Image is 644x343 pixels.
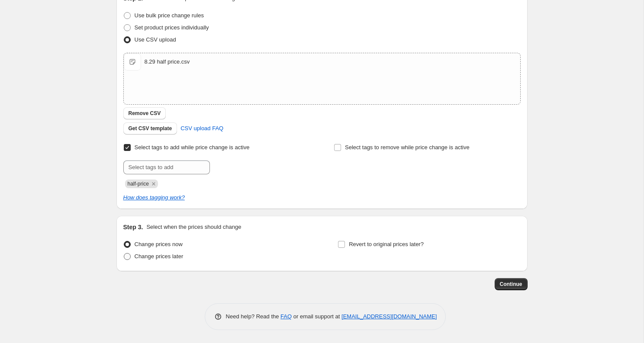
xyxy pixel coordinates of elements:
[226,313,281,320] span: Need help? Read the
[292,313,341,320] span: or email support at
[135,12,204,19] span: Use bulk price change rules
[341,313,437,320] a: [EMAIL_ADDRESS][DOMAIN_NAME]
[135,241,183,247] span: Change prices now
[128,181,149,187] span: half-price
[123,223,143,231] h2: Step 3.
[123,160,210,174] input: Select tags to add
[129,110,161,117] span: Remove CSV
[135,24,209,31] span: Set product prices individually
[146,223,241,231] p: Select when the prices should change
[180,124,223,133] span: CSV upload FAQ
[135,144,250,151] span: Select tags to add while price change is active
[135,253,184,260] span: Change prices later
[135,36,176,43] span: Use CSV upload
[123,122,177,135] button: Get CSV template
[123,194,185,201] a: How does tagging work?
[150,180,158,188] button: Remove half-price
[175,122,229,135] a: CSV upload FAQ
[345,144,470,151] span: Select tags to remove while price change is active
[349,241,424,247] span: Revert to original prices later?
[280,313,292,320] a: FAQ
[495,278,528,290] button: Continue
[500,281,522,288] span: Continue
[145,58,190,66] div: 8.29 half price.csv
[129,125,172,132] span: Get CSV template
[123,107,166,119] button: Remove CSV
